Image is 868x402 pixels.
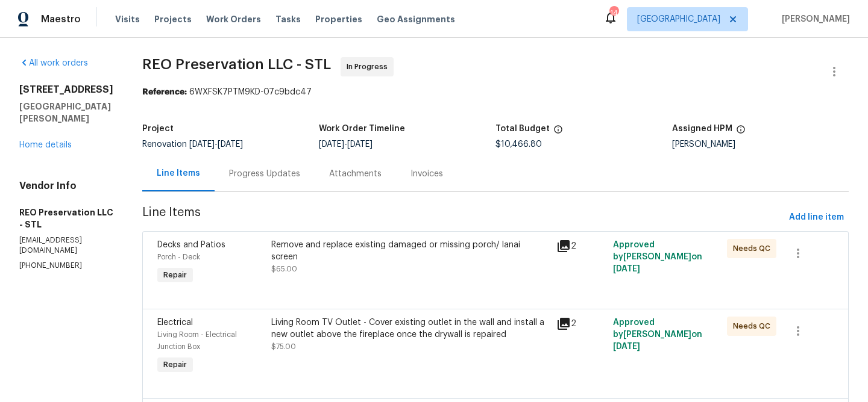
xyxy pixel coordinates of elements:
span: Repair [159,269,192,281]
div: 2 [556,239,606,253]
h5: Assigned HPM [672,125,732,133]
div: 14 [609,7,618,19]
span: [DATE] [347,140,373,149]
span: Properties [315,13,362,25]
span: Approved by [PERSON_NAME] on [613,241,702,273]
div: Remove and replace existing damaged or missing porch/ lanai screen [271,239,549,263]
span: Add line item [789,210,844,225]
span: Repair [159,359,192,371]
h5: Total Budget [495,125,550,133]
a: All work orders [19,59,88,67]
span: [DATE] [613,342,640,351]
span: [DATE] [189,140,215,149]
b: Reference: [142,88,187,96]
span: Needs QC [733,320,775,332]
span: Electrical [157,318,193,327]
span: The total cost of line items that have been proposed by Opendoor. This sum includes line items th... [553,125,563,140]
p: [EMAIL_ADDRESS][DOMAIN_NAME] [19,235,113,256]
h5: Work Order Timeline [319,125,405,133]
div: Attachments [329,168,382,180]
div: 6WXFSK7PTM9KD-07c9bdc47 [142,86,849,98]
span: [DATE] [218,140,243,149]
h4: Vendor Info [19,180,113,192]
span: Approved by [PERSON_NAME] on [613,318,702,351]
span: Work Orders [206,13,261,25]
h2: [STREET_ADDRESS] [19,84,113,96]
a: Home details [19,141,72,149]
div: Invoices [410,168,443,180]
span: Visits [115,13,140,25]
div: [PERSON_NAME] [672,140,849,149]
span: $10,466.80 [495,140,542,149]
span: [PERSON_NAME] [777,13,850,25]
span: The hpm assigned to this work order. [736,125,746,140]
button: Add line item [784,206,849,229]
div: Line Items [157,167,200,179]
div: Living Room TV Outlet - Cover existing outlet in the wall and install a new outlet above the fire... [271,317,549,341]
span: [GEOGRAPHIC_DATA] [637,13,720,25]
h5: REO Preservation LLC - STL [19,206,113,230]
span: Line Items [142,206,784,229]
span: Projects [154,13,192,25]
span: Porch - Deck [157,253,200,261]
span: $65.00 [271,265,297,273]
span: Decks and Patios [157,241,225,249]
span: Tasks [275,15,301,23]
span: REO Preservation LLC - STL [142,57,331,72]
h5: [GEOGRAPHIC_DATA][PERSON_NAME] [19,100,113,125]
span: Maestro [41,13,81,25]
span: In Progress [347,61,392,73]
span: - [189,140,243,149]
span: [DATE] [319,140,344,149]
h5: Project [142,125,174,133]
div: 2 [556,317,606,331]
span: $75.00 [271,343,296,350]
span: Geo Assignments [377,13,455,25]
p: [PHONE_NUMBER] [19,261,113,271]
span: - [319,140,373,149]
span: [DATE] [613,265,640,273]
div: Progress Updates [229,168,300,180]
span: Renovation [142,140,243,149]
span: Living Room - Electrical Junction Box [157,331,237,350]
span: Needs QC [733,243,775,255]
